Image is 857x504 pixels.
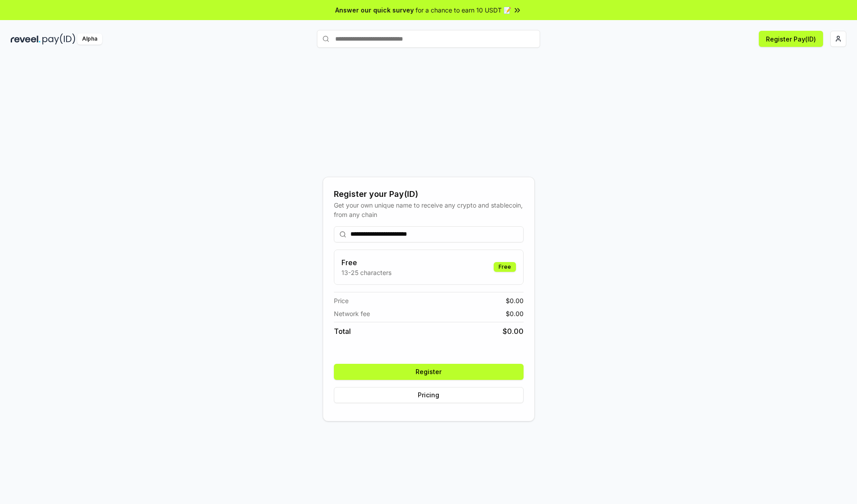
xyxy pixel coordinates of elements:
[759,31,823,47] button: Register Pay(ID)
[334,309,370,318] span: Network fee
[334,387,524,403] button: Pricing
[341,268,391,277] p: 13-25 characters
[506,296,524,305] span: $ 0.00
[77,33,102,45] div: Alpha
[506,309,524,318] span: $ 0.00
[335,5,414,15] span: Answer our quick survey
[503,326,524,337] span: $ 0.00
[341,257,391,268] h3: Free
[494,262,516,272] div: Free
[334,296,349,305] span: Price
[416,5,511,15] span: for a chance to earn 10 USDT 📝
[42,33,75,45] img: pay_id
[334,188,524,200] div: Register your Pay(ID)
[334,364,524,380] button: Register
[334,326,351,337] span: Total
[334,200,524,219] div: Get your own unique name to receive any crypto and stablecoin, from any chain
[11,33,41,45] img: reveel_dark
